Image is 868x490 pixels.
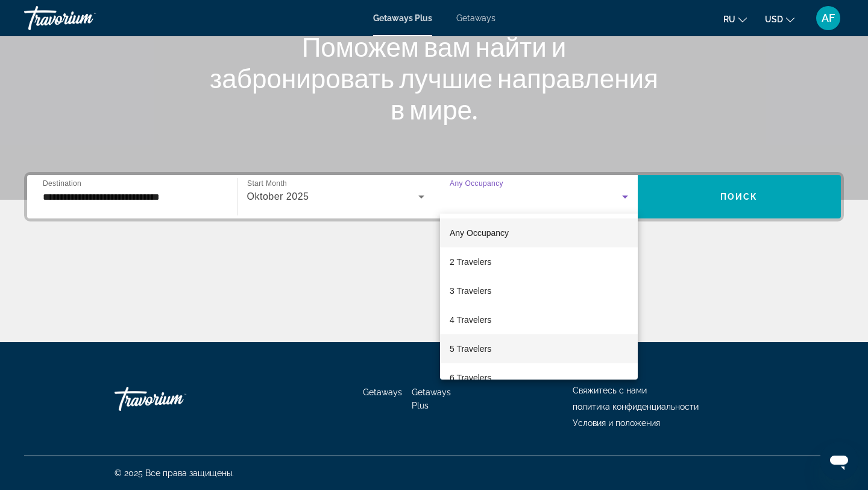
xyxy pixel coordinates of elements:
span: 5 Travelers [450,342,491,356]
span: 3 Travelers [450,284,491,298]
span: 4 Travelers [450,313,491,327]
span: Any Occupancy [450,228,509,238]
span: 2 Travelers [450,255,491,269]
iframe: Schaltfläche zum Öffnen des Messaging-Fensters [820,442,858,480]
span: 6 Travelers [450,371,491,385]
